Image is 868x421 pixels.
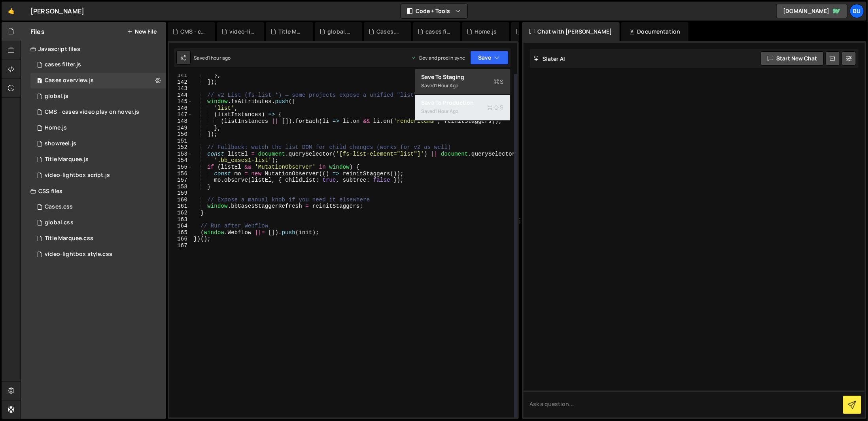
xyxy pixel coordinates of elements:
[425,28,451,36] div: cases filter.js
[435,108,459,115] div: 1 hour ago
[30,199,166,215] div: 16080/45757.css
[30,104,166,120] div: 16080/43141.js
[45,172,110,179] div: video-lightbox script.js
[169,223,193,229] div: 164
[21,183,166,199] div: CSS files
[169,151,193,158] div: 153
[45,109,139,116] div: CMS - cases video play on hover.js
[522,22,620,41] div: Chat with [PERSON_NAME]
[376,28,402,36] div: Cases.css
[169,203,193,210] div: 161
[169,229,193,236] div: 165
[30,6,84,16] div: [PERSON_NAME]
[30,152,166,167] div: 16080/43931.js
[21,41,166,57] div: Javascript files
[169,171,193,177] div: 156
[45,93,68,100] div: global.js
[621,22,688,41] div: Documentation
[169,164,193,171] div: 155
[169,105,193,112] div: 146
[761,51,824,66] button: Start new chat
[30,136,166,152] div: 16080/43137.js
[30,57,166,73] div: 16080/44245.js
[180,28,206,36] div: CMS - cases video play on hover.js
[45,203,73,210] div: Cases.css
[30,167,166,183] div: 16080/43926.js
[2,2,21,21] a: 🤙
[169,85,193,92] div: 143
[488,103,504,111] span: S
[475,28,497,36] div: Home.js
[278,28,304,36] div: Title Marquee.css
[534,55,565,62] h2: Slater AI
[169,118,193,125] div: 148
[169,72,193,79] div: 141
[169,79,193,86] div: 142
[45,124,67,132] div: Home.js
[169,131,193,138] div: 150
[169,242,193,249] div: 167
[30,246,166,262] div: 16080/43928.css
[45,140,76,147] div: showreel.js
[470,51,509,65] button: Save
[45,251,112,258] div: video-lightbox style.css
[194,55,231,61] div: Saved
[169,210,193,216] div: 162
[45,156,89,163] div: Title Marquee.js
[45,77,94,84] div: Cases overview.js
[169,98,193,105] div: 145
[169,144,193,151] div: 152
[30,231,166,246] div: 16080/43930.css
[45,219,74,226] div: global.css
[37,78,42,85] span: 3
[229,28,255,36] div: video-lightbox style.css
[327,28,353,36] div: global.css
[30,73,166,88] div: 16080/46119.js
[169,177,193,184] div: 157
[30,120,166,136] div: 16080/43136.js
[850,4,864,18] a: Bu
[169,92,193,99] div: 144
[169,236,193,242] div: 166
[401,4,467,18] button: Code + Tools
[169,197,193,203] div: 160
[169,125,193,132] div: 149
[45,61,81,68] div: cases filter.js
[169,157,193,164] div: 154
[411,55,465,61] div: Dev and prod in sync
[422,107,504,116] div: Saved
[435,82,459,89] div: 1 hour ago
[422,99,504,107] div: Save to Production
[30,215,166,231] div: 16080/46144.css
[422,73,504,81] div: Save to Staging
[30,27,45,36] h2: Files
[208,55,231,61] div: 1 hour ago
[422,81,504,90] div: Saved
[169,111,193,118] div: 147
[169,216,193,223] div: 163
[45,235,93,242] div: Title Marquee.css
[415,95,510,120] button: Save to ProductionS Saved1 hour ago
[169,190,193,197] div: 159
[776,4,847,18] a: [DOMAIN_NAME]
[169,184,193,190] div: 158
[415,69,510,95] button: Save to StagingS Saved1 hour ago
[127,28,157,35] button: New File
[494,78,504,86] span: S
[30,88,166,104] div: 16080/45708.js
[169,138,193,145] div: 151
